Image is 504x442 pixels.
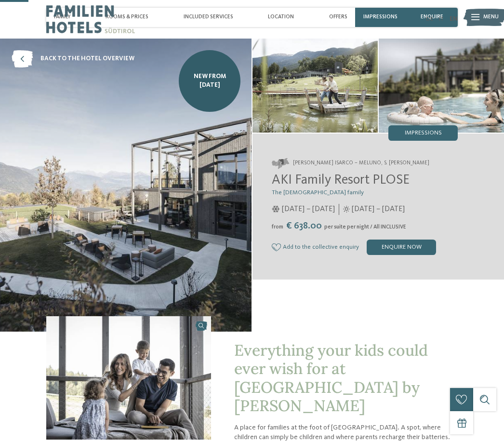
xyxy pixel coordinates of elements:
i: Opening times in winter [272,206,280,213]
span: The [DEMOGRAPHIC_DATA] family [272,189,364,196]
div: enquire now [367,240,436,255]
i: Opening times in summer [343,206,350,213]
span: back to the hotel overview [40,54,134,63]
a: DE [426,16,433,22]
a: back to the hotel overview [12,50,134,67]
img: AKI: everything your kids could ever wish for [252,39,378,133]
span: [DATE] – [DATE] [352,204,405,214]
a: EN [450,16,458,22]
span: [DATE] – [DATE] [282,204,335,214]
span: Impressions [405,130,442,136]
span: € 638.00 [284,221,323,231]
img: AKI: everything your kids could ever wish for [46,316,211,440]
span: from [272,224,283,230]
img: AKI: everything your kids could ever wish for [379,39,504,133]
span: Everything your kids could ever wish for at [GEOGRAPHIC_DATA] by [PERSON_NAME] [234,340,428,415]
span: NEW from [DATE] [185,72,235,90]
span: Add to the collective enquiry [283,244,359,251]
a: IT [439,16,444,22]
span: Menu [483,13,499,21]
span: AKI Family Resort PLOSE [272,174,410,187]
span: per suite per night / All INCLUSIVE [324,224,406,230]
span: [PERSON_NAME] Isarco – Meluno, S. [PERSON_NAME] [293,160,429,167]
